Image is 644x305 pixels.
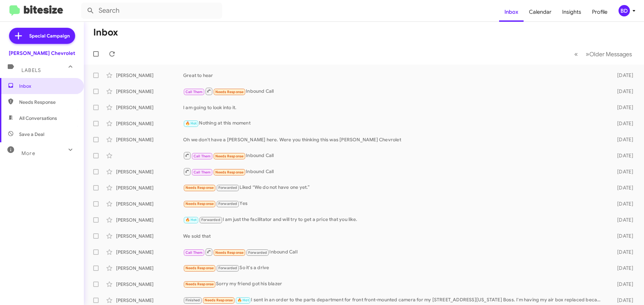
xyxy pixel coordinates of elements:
div: [PERSON_NAME] [116,104,183,111]
div: [DATE] [606,201,639,207]
span: Call Them [185,250,203,255]
a: Inbox [499,2,524,22]
span: Needs Response [19,99,76,105]
div: [DATE] [606,72,639,79]
a: Calendar [524,2,557,22]
span: More [21,150,35,156]
div: [DATE] [606,233,639,239]
span: « [574,50,578,58]
div: Liked “We do not have one yet.” [183,184,606,192]
a: Insights [557,2,587,22]
span: Call Them [194,170,211,174]
div: [DATE] [606,152,639,159]
div: [DATE] [606,168,639,175]
div: So it's a drive [183,264,606,272]
span: Needs Response [185,202,214,206]
div: We sold that [183,233,606,239]
span: Labels [21,67,41,73]
span: Needs Response [185,185,214,190]
div: BD [619,5,630,16]
span: Needs Response [185,266,214,270]
span: Finished [185,298,200,302]
span: Needs Response [205,298,233,302]
button: BD [613,5,637,16]
div: Sorry my friend got his blazer [183,280,606,288]
div: [DATE] [606,120,639,127]
span: Needs Response [215,170,244,174]
div: [PERSON_NAME] [116,72,183,79]
div: Inbound Call [183,167,606,176]
div: I am just the facilitator and will try to get a price that you like. [183,216,606,224]
span: All Conversations [19,115,57,122]
span: Needs Response [215,154,244,158]
div: Inbound Call [183,87,606,95]
button: Next [582,47,636,61]
div: [PERSON_NAME] [116,120,183,127]
div: [DATE] [606,249,639,255]
div: [DATE] [606,217,639,223]
div: [DATE] [606,297,639,304]
div: [PERSON_NAME] [116,136,183,143]
div: [PERSON_NAME] Chevrolet [9,50,75,57]
div: [DATE] [606,88,639,95]
span: Forwarded [217,201,239,207]
button: Previous [570,47,582,61]
span: Older Messages [589,51,632,58]
span: Forwarded [247,249,269,256]
span: Needs Response [215,90,244,94]
div: [DATE] [606,136,639,143]
div: [PERSON_NAME] [116,249,183,255]
h1: Inbox [93,27,118,38]
div: [DATE] [606,184,639,191]
div: Nothing at this moment [183,120,606,127]
div: [PERSON_NAME] [116,88,183,95]
nav: Page navigation example [571,47,636,61]
span: Call Them [194,154,211,158]
div: [PERSON_NAME] [116,233,183,239]
div: Oh we don't have a [PERSON_NAME] here. Were you thinking this was [PERSON_NAME] Chevrolet [183,136,606,143]
span: 🔥 Hot [237,298,249,302]
span: 🔥 Hot [185,121,197,126]
a: Special Campaign [9,28,75,44]
div: I am going to look into it. [183,104,606,111]
span: Needs Response [185,282,214,286]
div: [PERSON_NAME] [116,184,183,191]
span: Special Campaign [29,32,70,39]
div: [DATE] [606,265,639,272]
span: Inbox [19,83,76,89]
div: [DATE] [606,104,639,111]
div: [PERSON_NAME] [116,297,183,304]
div: Great to hear [183,72,606,79]
div: [PERSON_NAME] [116,265,183,272]
div: [PERSON_NAME] [116,201,183,207]
div: Inbound Call [183,248,606,256]
div: I sent in an order to the parts department for front front-mounted camera for my [STREET_ADDRESS]... [183,296,606,304]
span: 🔥 Hot [185,218,197,222]
span: Needs Response [215,250,244,255]
div: [PERSON_NAME] [116,217,183,223]
div: Yes [183,200,606,208]
span: Forwarded [217,185,239,191]
span: Forwarded [200,217,222,223]
a: Profile [587,2,613,22]
div: [DATE] [606,281,639,288]
div: [PERSON_NAME] [116,168,183,175]
div: [PERSON_NAME] [116,281,183,288]
span: Save a Deal [19,131,44,138]
span: » [586,50,589,58]
input: Search [81,3,222,19]
div: Inbound Call [183,151,606,160]
span: Forwarded [217,265,239,272]
span: Call Them [185,90,203,94]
